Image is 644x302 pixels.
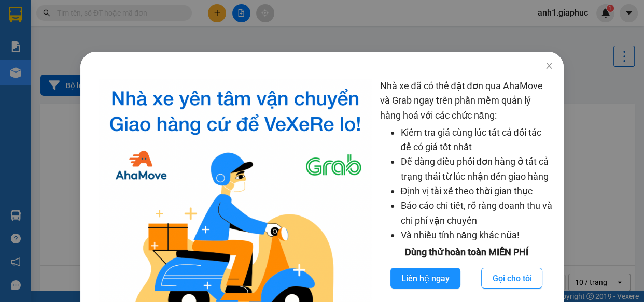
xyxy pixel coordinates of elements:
[380,245,553,260] div: Dùng thử hoàn toàn MIỄN PHÍ
[400,125,553,155] li: Kiểm tra giá cùng lúc tất cả đối tác để có giá tốt nhất
[400,228,553,242] li: Và nhiều tính năng khác nữa!
[400,198,553,228] li: Báo cáo chi tiết, rõ ràng doanh thu và chi phí vận chuyển
[535,52,564,81] button: Close
[400,184,553,198] li: Định vị tài xế theo thời gian thực
[390,268,460,289] button: Liên hệ ngay
[492,272,531,285] span: Gọi cho tôi
[401,272,450,285] span: Liên hệ ngay
[545,62,553,70] span: close
[400,154,553,184] li: Dễ dàng điều phối đơn hàng ở tất cả trạng thái từ lúc nhận đến giao hàng
[481,268,542,289] button: Gọi cho tôi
